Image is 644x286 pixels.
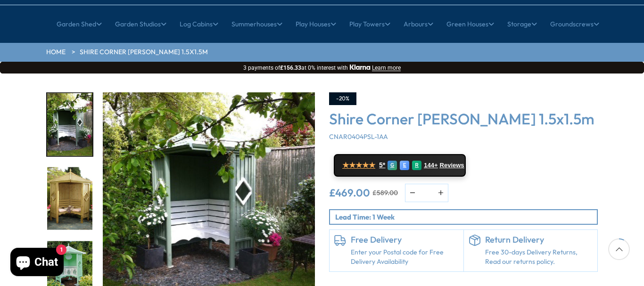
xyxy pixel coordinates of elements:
[412,161,421,170] div: R
[329,188,370,198] ins: £469.00
[446,12,494,36] a: Green Houses
[329,92,356,105] div: -20%
[550,12,599,36] a: Groundscrews
[351,248,459,266] a: Enter your Postal code for Free Delivery Availability
[47,93,92,156] img: CornerArbour_7_3ee9eac6-8220-4793-922a-41a6a2e9254c_200x200.jpg
[507,12,537,36] a: Storage
[351,235,459,245] h6: Free Delivery
[115,12,166,36] a: Garden Studios
[46,166,93,231] div: 7 / 14
[335,212,597,222] p: Lead Time: 1 Week
[329,110,598,128] h3: Shire Corner [PERSON_NAME] 1.5x1.5m
[231,12,282,36] a: Summerhouses
[440,162,464,169] span: Reviews
[329,132,388,141] span: CNAR0404PSL-1AA
[180,12,218,36] a: Log Cabins
[485,235,593,245] h6: Return Delivery
[80,48,208,57] a: Shire Corner [PERSON_NAME] 1.5x1.5m
[349,12,390,36] a: Play Towers
[46,92,93,157] div: 6 / 14
[57,12,102,36] a: Garden Shed
[400,161,409,170] div: E
[296,12,336,36] a: Play Houses
[334,154,466,177] a: ★★★★★ 5* G E R 144+ Reviews
[485,248,593,266] p: Free 30-days Delivery Returns, Read our returns policy.
[342,161,375,170] span: ★★★★★
[372,189,398,196] del: £589.00
[8,248,66,278] inbox-online-store-chat: Shopify online store chat
[424,162,438,169] span: 144+
[404,12,433,36] a: Arbours
[47,167,92,230] img: CornerArbour_1ef1c273-0399-4877-a335-24417316467d_200x200.jpg
[388,161,397,170] div: G
[46,48,66,57] a: HOME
